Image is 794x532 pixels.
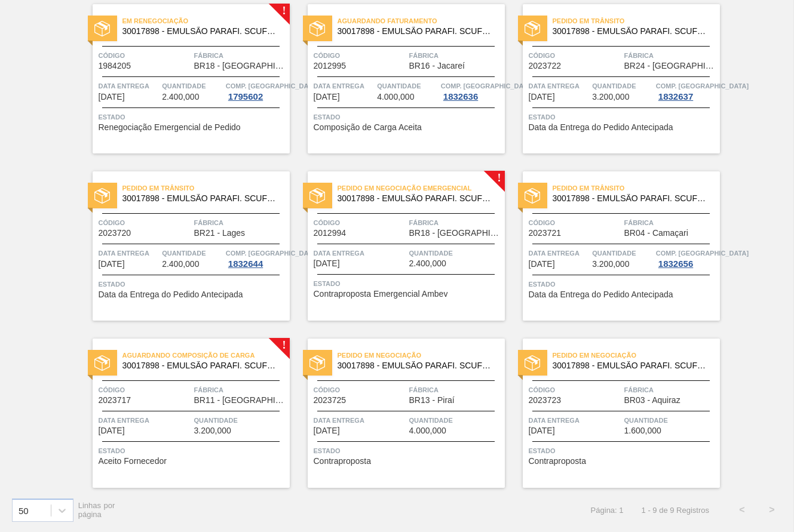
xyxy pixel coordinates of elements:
[441,80,502,102] a: Comp. [GEOGRAPHIC_DATA]1832636
[99,260,125,269] span: 15/09/2025
[194,61,287,70] span: BR18 - Pernambuco
[338,15,505,27] span: Aguardando Faturamento
[226,259,265,269] div: 1832644
[314,396,347,405] span: 2023725
[99,290,243,299] span: Data da Entrega do Pedido Antecipada
[529,445,717,457] span: Status
[409,259,446,268] span: 2.400,000
[314,259,340,268] span: 19/09/2025
[656,80,749,92] span: Comp. Carga
[99,229,131,238] span: 2023720
[592,260,629,269] span: 3.200,000
[314,445,502,457] span: Status
[226,80,318,92] span: Comp. Carga
[592,93,629,102] span: 3.200,000
[553,349,720,361] span: Pedido em Negociação
[99,278,287,290] span: Status
[656,247,749,259] span: Comp. Carga
[122,349,290,361] span: Aguardando Composição de Carga
[194,414,287,426] span: Quantidade
[99,414,191,426] span: Data entrega
[194,396,287,405] span: BR11 - São Luís
[99,80,160,92] span: Data entrega
[226,80,287,102] a: Comp. [GEOGRAPHIC_DATA]1795602
[314,93,340,102] span: 11/09/2025
[99,384,191,396] span: Código
[757,495,787,525] button: >
[194,217,287,229] span: Fábrica
[309,188,325,204] img: estado
[624,396,680,405] span: BR03 - Aquiraz
[553,182,720,194] span: Pedido em Trânsito
[122,182,290,194] span: Pedido em Trânsito
[656,80,717,102] a: Comp. [GEOGRAPHIC_DATA]1832637
[99,247,160,259] span: Data entrega
[624,229,688,238] span: BR04 - Camaçari
[377,80,438,92] span: Quantidade
[99,61,131,70] span: 1984205
[624,50,717,61] span: Fábrica
[624,426,661,435] span: 1.600,000
[314,61,347,70] span: 2012995
[656,259,695,269] div: 1832656
[377,93,414,102] span: 4.000,000
[314,229,347,238] span: 2012994
[624,61,717,70] span: BR24 - Ponta Grossa
[529,457,587,466] span: Contraproposta
[122,15,290,27] span: Em renegociação
[529,414,621,426] span: Data entrega
[525,188,540,204] img: estado
[624,217,717,229] span: Fábrica
[99,123,241,132] span: Renegociação Emergencial de Pedido
[226,247,287,269] a: Comp. [GEOGRAPHIC_DATA]1832644
[529,396,562,405] span: 2023723
[409,229,502,238] span: BR18 - Pernambuco
[122,361,280,370] span: 30017898 - EMULSAO PARAFI. SCUFEX CONCEN. ECOLAB
[409,61,465,70] span: BR16 - Jacareí
[94,188,110,204] img: estado
[290,171,505,321] a: !estadoPedido em Negociação Emergencial30017898 - EMULSÃO PARAFI. SCUFEX CONCEN. ECOLABCódigo2012...
[194,384,287,396] span: Fábrica
[409,384,502,396] span: Fábrica
[162,260,199,269] span: 2.400,000
[99,426,125,435] span: 20/09/2025
[553,27,710,36] span: 30017898 - EMULSAO PARAFI. SCUFEX CONCEN. ECOLAB
[194,426,231,435] span: 3.200,000
[99,457,167,466] span: Aceito Fornecedor
[99,50,191,61] span: Código
[162,80,223,92] span: Quantidade
[94,355,110,371] img: estado
[338,349,505,361] span: Pedido em Negociação
[314,384,406,396] span: Código
[441,92,480,102] div: 1832636
[592,247,653,259] span: Quantidade
[75,339,290,488] a: !estadoAguardando Composição de Carga30017898 - EMULSÃO PARAFI. SCUFEX CONCEN. ECOLABCódigo202371...
[226,92,265,102] div: 1795602
[314,111,502,123] span: Status
[591,506,624,515] span: Página: 1
[529,80,590,92] span: Data entrega
[529,123,673,132] span: Data da Entrega do Pedido Antecipada
[290,4,505,153] a: estadoAguardando Faturamento30017898 - EMULSÃO PARAFI. SCUFEX CONCEN. ECOLABCódigo2012995FábricaB...
[409,50,502,61] span: Fábrica
[78,501,115,519] span: Linhas por página
[505,171,720,321] a: estadoPedido em Trânsito30017898 - EMULSÃO PARAFI. SCUFEX CONCEN. ECOLABCódigo2023721FábricaBR04 ...
[592,80,653,92] span: Quantidade
[314,457,372,466] span: Contraproposta
[553,361,710,370] span: 30017898 - EMULSAO PARAFI. SCUFEX CONCEN. ECOLAB
[99,217,191,229] span: Código
[338,182,505,194] span: Pedido em Negociação Emergencial
[290,339,505,488] a: estadoPedido em Negociação30017898 - EMULSÃO PARAFI. SCUFEX CONCEN. ECOLABCódigo2023725FábricaBR1...
[553,194,710,203] span: 30017898 - EMULSAO PARAFI. SCUFEX CONCEN. ECOLAB
[525,21,540,36] img: estado
[314,50,406,61] span: Código
[409,217,502,229] span: Fábrica
[338,194,495,203] span: 30017898 - EMULSAO PARAFI. SCUFEX CONCEN. ECOLAB
[19,505,29,515] div: 50
[122,27,280,36] span: 30017898 - EMULSAO PARAFI. SCUFEX CONCEN. ECOLAB
[99,93,125,102] span: 08/08/2025
[338,361,495,370] span: 30017898 - EMULSAO PARAFI. SCUFEX CONCEN. ECOLAB
[529,50,621,61] span: Código
[409,247,502,259] span: Quantidade
[656,92,695,102] div: 1832637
